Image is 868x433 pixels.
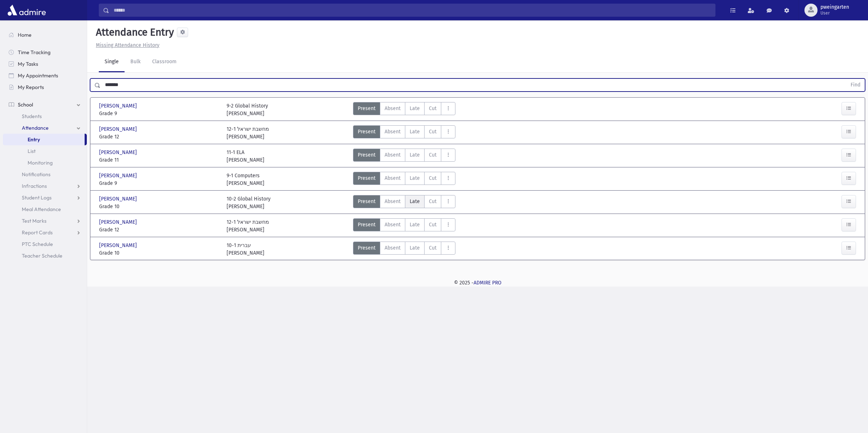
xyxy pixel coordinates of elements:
span: Present [358,198,376,205]
div: AttTypes [353,149,455,164]
span: Home [18,32,32,38]
span: Absent [385,174,401,182]
a: Meal Attendance [3,203,87,215]
span: Students [22,113,42,120]
span: My Reports [18,84,44,90]
span: Absent [385,221,401,228]
span: Present [358,128,376,135]
span: List [28,148,36,154]
span: Test Marks [22,218,46,224]
span: User [820,10,849,16]
span: Time Tracking [18,49,50,56]
span: [PERSON_NAME] [99,242,138,249]
div: AttTypes [353,125,455,141]
h5: Attendance Entry [93,26,174,39]
span: [PERSON_NAME] [99,149,138,156]
span: Present [358,151,376,159]
span: My Appointments [18,72,58,79]
div: 10-1 עברית [PERSON_NAME] [227,242,264,257]
a: Notifications [3,169,87,180]
span: [PERSON_NAME] [99,195,138,203]
div: 10-2 Global History [PERSON_NAME] [227,195,271,210]
a: PTC Schedule [3,238,87,250]
span: Student Logs [22,194,52,201]
div: AttTypes [353,172,455,187]
div: 12-1 מחשבת ישראל [PERSON_NAME] [227,125,269,141]
a: School [3,99,87,110]
a: Monitoring [3,157,87,169]
span: Report Cards [22,229,53,236]
span: Present [358,244,376,252]
span: Grade 10 [99,249,219,257]
span: Meal Attendance [22,206,61,213]
span: Cut [429,198,437,205]
span: Grade 10 [99,203,219,210]
a: Entry [3,134,85,145]
a: Students [3,110,87,122]
span: Cut [429,221,437,228]
span: Late [410,198,420,205]
span: Absent [385,151,401,159]
span: Late [410,151,420,159]
span: Absent [385,128,401,135]
div: 9-2 Global History [PERSON_NAME] [227,102,268,117]
span: Grade 9 [99,110,219,117]
span: Present [358,221,376,228]
span: Late [410,221,420,228]
a: Teacher Schedule [3,250,87,262]
a: Report Cards [3,227,87,238]
span: Attendance [22,125,49,131]
u: Missing Attendance History [96,42,159,48]
span: Cut [429,244,437,252]
span: Present [358,174,376,182]
div: AttTypes [353,195,455,210]
a: My Appointments [3,70,87,81]
span: Absent [385,105,401,112]
span: [PERSON_NAME] [99,218,138,226]
div: 12-1 מחשבת ישראל [PERSON_NAME] [227,218,269,234]
span: [PERSON_NAME] [99,125,138,133]
span: Grade 9 [99,179,219,187]
div: AttTypes [353,102,455,117]
a: Attendance [3,122,87,134]
a: My Reports [3,81,87,93]
span: Grade 12 [99,133,219,141]
a: ADMIRE PRO [474,280,502,286]
a: Classroom [146,52,182,72]
span: Late [410,105,420,112]
span: Late [410,174,420,182]
span: Entry [28,136,40,143]
span: [PERSON_NAME] [99,172,138,179]
a: Bulk [125,52,146,72]
div: AttTypes [353,242,455,257]
span: Cut [429,105,437,112]
span: My Tasks [18,61,38,67]
a: Single [99,52,125,72]
a: List [3,145,87,157]
span: Monitoring [28,159,53,166]
span: Grade 11 [99,156,219,164]
span: Late [410,128,420,135]
span: Present [358,105,376,112]
span: PTC Schedule [22,241,53,247]
a: Time Tracking [3,46,87,58]
span: Absent [385,198,401,205]
div: 11-1 ELA [PERSON_NAME] [227,149,264,164]
span: Cut [429,151,437,159]
span: Cut [429,128,437,135]
span: Teacher Schedule [22,252,62,259]
a: My Tasks [3,58,87,70]
span: School [18,101,33,108]
img: AdmirePro [6,3,48,17]
span: Late [410,244,420,252]
span: Notifications [22,171,50,178]
a: Missing Attendance History [93,42,159,48]
span: Cut [429,174,437,182]
span: [PERSON_NAME] [99,102,138,110]
div: AttTypes [353,218,455,234]
a: Test Marks [3,215,87,227]
a: Infractions [3,180,87,192]
div: © 2025 - [99,279,856,287]
span: Absent [385,244,401,252]
input: Search [109,4,715,17]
